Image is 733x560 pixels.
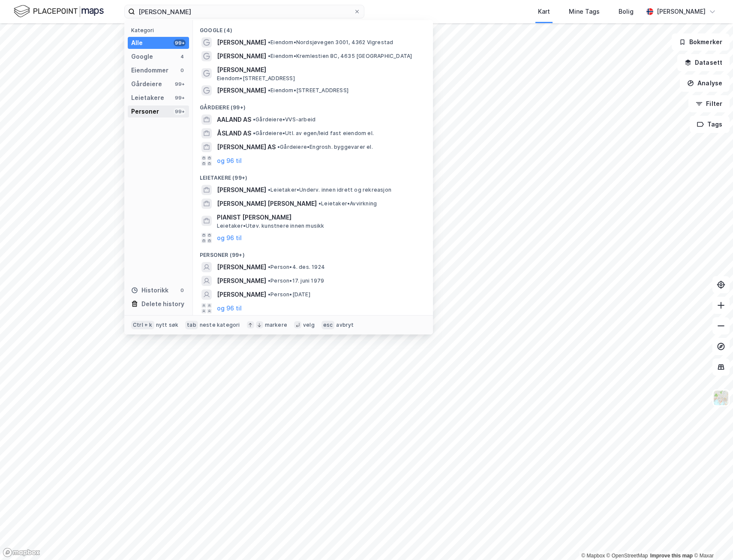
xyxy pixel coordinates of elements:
button: Datasett [677,54,730,71]
div: Bolig [619,6,634,17]
span: Eiendom • [STREET_ADDRESS] [217,75,295,82]
span: AALAND AS [217,114,251,125]
a: Mapbox homepage [3,548,40,557]
span: [PERSON_NAME] [217,185,266,195]
span: • [268,187,270,193]
span: ÅSLAND AS [217,128,251,138]
div: Leietakere [131,93,164,103]
div: Eiendommer [131,65,168,75]
span: [PERSON_NAME] [PERSON_NAME] [217,199,317,209]
span: • [268,39,270,45]
span: • [268,87,270,93]
span: Eiendom • Nordsjøvegen 3001, 4362 Vigrestad [268,39,393,46]
div: Leietakere (99+) [193,168,433,183]
a: Improve this map [650,553,693,559]
span: • [253,116,255,123]
div: Personer [131,106,159,117]
span: Eiendom • Kremlestien 8C, 4635 [GEOGRAPHIC_DATA] [268,53,412,60]
span: Leietaker • Utøv. kunstnere innen musikk [217,223,324,229]
div: nytt søk [156,322,179,328]
span: [PERSON_NAME] [217,262,266,272]
div: 99+ [174,81,186,87]
div: neste kategori [200,322,240,328]
span: • [318,200,321,207]
span: Gårdeiere • Engrosh. byggevarer el. [277,144,373,151]
span: • [268,264,270,270]
a: OpenStreetMap [607,553,648,559]
div: Kart [538,6,550,17]
span: Person • 17. juni 1979 [268,277,324,284]
div: 99+ [174,39,186,46]
iframe: Chat Widget [690,519,733,560]
span: [PERSON_NAME] [217,37,266,48]
div: Gårdeiere [131,79,162,89]
span: [PERSON_NAME] [217,85,266,96]
div: markere [265,322,287,328]
span: [PERSON_NAME] [217,289,266,300]
div: 0 [179,67,186,74]
span: PIANIST [PERSON_NAME] [217,212,423,223]
span: • [268,291,270,298]
div: Historikk [131,285,168,295]
div: tab [185,321,198,329]
span: Eiendom • [STREET_ADDRESS] [268,87,348,94]
button: Tags [690,116,730,133]
div: Ctrl + k [131,321,154,329]
div: Alle [131,38,143,48]
a: Mapbox [581,553,605,559]
div: avbryt [336,322,354,328]
div: Gårdeiere (99+) [193,97,433,113]
span: Gårdeiere • VVS-arbeid [253,116,315,123]
span: [PERSON_NAME] [217,65,423,75]
span: [PERSON_NAME] AS [217,142,276,152]
div: Personer (99+) [193,245,433,260]
span: Person • [DATE] [268,291,310,298]
input: Søk på adresse, matrikkel, gårdeiere, leietakere eller personer [135,5,354,18]
span: • [253,130,255,136]
button: og 96 til [217,233,242,243]
div: Kategori [131,27,189,33]
div: esc [321,321,335,329]
img: logo.f888ab2527a4732fd821a326f86c7f29.svg [14,4,104,19]
div: Delete history [141,299,184,309]
div: 99+ [174,94,186,101]
span: [PERSON_NAME] [217,276,266,286]
button: og 96 til [217,303,242,313]
div: velg [303,322,315,328]
div: 0 [179,287,186,294]
button: Filter [688,95,730,112]
div: Mine Tags [569,6,600,17]
span: Leietaker • Avvirkning [318,200,377,207]
span: • [277,144,280,150]
div: 99+ [174,108,186,115]
span: • [268,53,270,59]
span: Gårdeiere • Utl. av egen/leid fast eiendom el. [253,130,374,137]
span: Person • 4. des. 1924 [268,264,325,271]
span: • [268,277,270,284]
div: Google (4) [193,20,433,36]
div: [PERSON_NAME] [657,6,706,17]
span: Leietaker • Underv. innen idrett og rekreasjon [268,187,391,193]
button: og 96 til [217,156,242,166]
div: Google [131,51,153,62]
span: [PERSON_NAME] [217,51,266,61]
button: Analyse [680,75,730,92]
button: Bokmerker [672,33,730,51]
img: Z [713,390,729,406]
div: 4 [179,53,186,60]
